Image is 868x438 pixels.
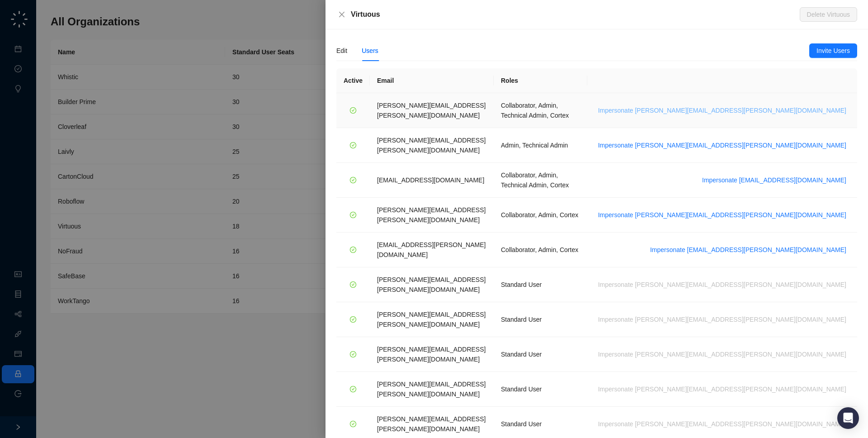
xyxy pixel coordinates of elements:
[494,128,587,163] td: Admin, Technical Admin
[598,210,846,220] span: Impersonate [PERSON_NAME][EMAIL_ADDRESS][PERSON_NAME][DOMAIN_NAME]
[350,142,356,148] span: check-circle
[816,46,850,56] span: Invite Users
[362,46,378,56] div: Users
[336,9,347,20] button: Close
[336,46,347,56] div: Edit
[594,419,850,429] button: Impersonate [PERSON_NAME][EMAIL_ADDRESS][PERSON_NAME][DOMAIN_NAME]
[698,175,850,186] button: Impersonate [EMAIL_ADDRESS][DOMAIN_NAME]
[598,140,846,150] span: Impersonate [PERSON_NAME][EMAIL_ADDRESS][PERSON_NAME][DOMAIN_NAME]
[650,245,846,255] span: Impersonate [EMAIL_ADDRESS][PERSON_NAME][DOMAIN_NAME]
[594,314,850,325] button: Impersonate [PERSON_NAME][EMAIL_ADDRESS][PERSON_NAME][DOMAIN_NAME]
[350,316,356,323] span: check-circle
[594,105,850,116] button: Impersonate [PERSON_NAME][EMAIL_ADDRESS][PERSON_NAME][DOMAIN_NAME]
[594,279,850,290] button: Impersonate [PERSON_NAME][EMAIL_ADDRESS][PERSON_NAME][DOMAIN_NAME]
[809,43,857,58] button: Invite Users
[494,302,587,337] td: Standard User
[494,233,587,267] td: Collaborator, Admin, Cortex
[494,337,587,372] td: Standard User
[494,93,587,128] td: Collaborator, Admin, Technical Admin, Cortex
[377,137,486,154] span: [PERSON_NAME][EMAIL_ADDRESS][PERSON_NAME][DOMAIN_NAME]
[350,107,356,114] span: check-circle
[350,247,356,253] span: check-circle
[594,349,850,360] button: Impersonate [PERSON_NAME][EMAIL_ADDRESS][PERSON_NAME][DOMAIN_NAME]
[377,311,486,328] span: [PERSON_NAME][EMAIL_ADDRESS][PERSON_NAME][DOMAIN_NAME]
[336,68,370,93] th: Active
[351,9,800,20] div: Virtuous
[377,276,486,293] span: [PERSON_NAME][EMAIL_ADDRESS][PERSON_NAME][DOMAIN_NAME]
[377,176,484,184] span: [EMAIL_ADDRESS][DOMAIN_NAME]
[494,163,587,198] td: Collaborator, Admin, Technical Admin, Cortex
[494,267,587,302] td: Standard User
[370,68,494,93] th: Email
[594,384,850,395] button: Impersonate [PERSON_NAME][EMAIL_ADDRESS][PERSON_NAME][DOMAIN_NAME]
[646,244,850,255] button: Impersonate [EMAIL_ADDRESS][PERSON_NAME][DOMAIN_NAME]
[377,102,486,119] span: [PERSON_NAME][EMAIL_ADDRESS][PERSON_NAME][DOMAIN_NAME]
[594,140,850,151] button: Impersonate [PERSON_NAME][EMAIL_ADDRESS][PERSON_NAME][DOMAIN_NAME]
[494,68,587,93] th: Roles
[800,7,857,22] button: Delete Virtuous
[377,381,486,398] span: [PERSON_NAME][EMAIL_ADDRESS][PERSON_NAME][DOMAIN_NAME]
[350,177,356,183] span: check-circle
[350,351,356,357] span: check-circle
[377,346,486,363] span: [PERSON_NAME][EMAIL_ADDRESS][PERSON_NAME][DOMAIN_NAME]
[350,212,356,218] span: check-circle
[702,175,846,185] span: Impersonate [EMAIL_ADDRESS][DOMAIN_NAME]
[377,206,486,224] span: [PERSON_NAME][EMAIL_ADDRESS][PERSON_NAME][DOMAIN_NAME]
[377,241,486,258] span: [EMAIL_ADDRESS][PERSON_NAME][DOMAIN_NAME]
[350,421,356,427] span: check-circle
[377,415,486,433] span: [PERSON_NAME][EMAIL_ADDRESS][PERSON_NAME][DOMAIN_NAME]
[350,386,356,392] span: check-circle
[837,407,859,429] div: Open Intercom Messenger
[494,372,587,407] td: Standard User
[598,105,846,115] span: Impersonate [PERSON_NAME][EMAIL_ADDRESS][PERSON_NAME][DOMAIN_NAME]
[350,281,356,288] span: check-circle
[338,11,345,18] span: close
[494,198,587,233] td: Collaborator, Admin, Cortex
[594,209,850,220] button: Impersonate [PERSON_NAME][EMAIL_ADDRESS][PERSON_NAME][DOMAIN_NAME]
